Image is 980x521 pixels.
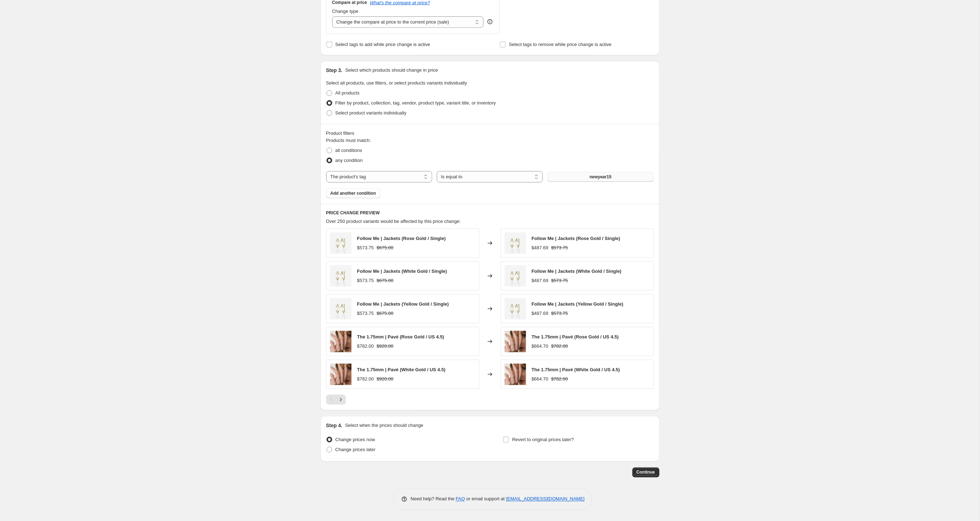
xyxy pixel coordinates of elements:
[335,148,362,153] span: all conditions
[345,422,423,429] p: Select when the prices should change
[335,437,375,442] span: Change prices now
[357,245,374,250] span: $573.75
[411,496,456,502] span: Need help? Read the
[632,468,660,477] button: Continue
[335,42,430,47] span: Select tags to add while price change is active
[357,301,449,307] span: Follow Me | Jackets (Yellow Gold / Single)
[330,364,352,385] img: M-44-Ring-Weddingband-1.75mmPaveyama_14_10_247490_e2370f3a-e8db-4b5c-81a4-85b9a20cf6f1_80x.jpg
[330,190,376,196] span: Add another condition
[377,311,394,316] span: $675.00
[551,278,568,283] span: $573.75
[505,233,526,254] img: M-20-Earrings-Pave-Follow-Me-Perspective_80x.jpg
[532,278,549,283] span: $487.69
[326,422,343,429] h2: Step 4.
[377,245,394,250] span: $675.00
[509,42,612,47] span: Select tags to remove while price change is active
[456,496,465,502] a: FAQ
[326,188,380,198] button: Add another condition
[505,265,526,287] img: M-20-Earrings-Pave-Follow-Me-Perspective_80x.jpg
[345,67,438,74] p: Select which products should change in price
[532,245,549,250] span: $487.69
[486,18,494,25] div: help
[465,496,506,502] span: or email support at
[590,174,611,180] span: newyear15
[335,90,360,96] span: All products
[330,298,352,320] img: M-20-Earrings-Pave-Follow-Me-Perspective_80x.jpg
[357,367,446,372] span: The 1.75mm | Pavé (White Gold / US 4.5)
[532,269,622,274] span: Follow Me | Jackets (White Gold / Single)
[357,278,374,283] span: $573.75
[532,311,549,316] span: $487.69
[377,343,394,349] span: $920.00
[532,343,549,349] span: $664.70
[330,233,352,254] img: M-20-Earrings-Pave-Follow-Me-Perspective_80x.jpg
[551,311,568,316] span: $573.75
[326,210,654,216] h6: PRICE CHANGE PREVIEW
[377,376,394,382] span: $920.00
[335,158,363,163] span: any condition
[551,376,568,382] span: $782.00
[512,437,574,442] span: Revert to original prices later?
[326,67,343,74] h2: Step 3.
[335,447,376,452] span: Change prices later
[357,334,444,339] span: The 1.75mm | Pavé (Rose Gold / US 4.5)
[326,219,461,224] span: Over 250 product variants would be affected by this price change:
[326,80,467,86] span: Select all products, use filters, or select products variants individually
[551,245,568,250] span: $573.75
[332,9,359,14] span: Change type
[357,376,374,382] span: $782.00
[336,395,346,405] button: Next
[506,496,585,502] a: [EMAIL_ADDRESS][DOMAIN_NAME]
[326,138,371,143] span: Products must match:
[326,130,654,137] div: Product filters
[532,334,619,339] span: The 1.75mm | Pavé (Rose Gold / US 4.5)
[532,236,621,241] span: Follow Me | Jackets (Rose Gold / Single)
[357,236,446,241] span: Follow Me | Jackets (Rose Gold / Single)
[326,395,346,405] nav: Pagination
[357,343,374,349] span: $782.00
[377,278,394,283] span: $675.00
[330,265,352,287] img: M-20-Earrings-Pave-Follow-Me-Perspective_80x.jpg
[532,301,623,307] span: Follow Me | Jackets (Yellow Gold / Single)
[505,364,526,385] img: M-44-Ring-Weddingband-1.75mmPaveyama_14_10_247490_e2370f3a-e8db-4b5c-81a4-85b9a20cf6f1_80x.jpg
[330,331,352,352] img: M-44-Ring-Weddingband-1.75mmPaveyama_14_10_247490_e2370f3a-e8db-4b5c-81a4-85b9a20cf6f1_80x.jpg
[532,367,620,372] span: The 1.75mm | Pavé (White Gold / US 4.5)
[335,110,406,116] span: Select product variants individually
[551,343,568,349] span: $782.00
[335,100,496,106] span: Filter by product, collection, tag, vendor, product type, variant title, or inventory
[505,331,526,352] img: M-44-Ring-Weddingband-1.75mmPaveyama_14_10_247490_e2370f3a-e8db-4b5c-81a4-85b9a20cf6f1_80x.jpg
[505,298,526,320] img: M-20-Earrings-Pave-Follow-Me-Perspective_80x.jpg
[637,470,655,475] span: Continue
[547,172,653,182] button: newyear15
[357,311,374,316] span: $573.75
[532,376,549,382] span: $664.70
[357,269,447,274] span: Follow Me | Jackets (White Gold / Single)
